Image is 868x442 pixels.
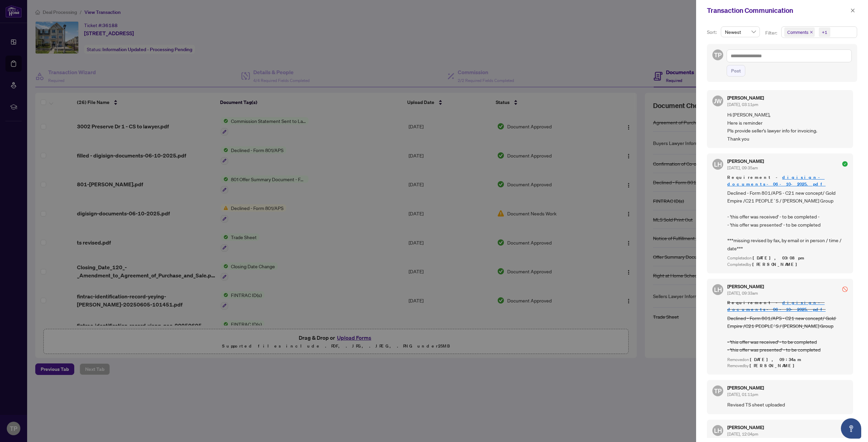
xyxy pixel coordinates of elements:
span: [DATE], 01:11pm [727,392,758,397]
h5: [PERSON_NAME] [727,425,764,430]
p: Filter: [765,29,778,37]
div: Completed on [727,255,848,261]
span: Hi [PERSON_NAME], Here is reminder Pls provide seller's lawyer info for invoicing. Thank you [727,111,848,143]
span: Declined - Form 801/APS - C21 new concept/ Gold Empire /C21 PEOPLE`S / [PERSON_NAME] Group - 'thi... [727,314,848,354]
span: Revised TS sheet uploaded [727,401,848,408]
span: LH [714,285,722,294]
span: TP [714,50,722,60]
span: close [850,8,855,13]
h5: [PERSON_NAME] [727,385,764,390]
span: [DATE], 03:11pm [727,102,758,107]
span: [DATE], 12:04pm [727,432,758,437]
div: Removed on [727,357,848,363]
div: Transaction Communication [707,5,848,16]
span: [DATE], 09:34am [750,357,802,362]
span: check-circle [842,161,848,167]
span: [PERSON_NAME] [752,261,801,267]
h5: [PERSON_NAME] [727,284,764,289]
span: Comments [787,29,808,36]
span: TP [714,386,722,396]
span: Comments [784,27,815,37]
span: stop [842,287,848,292]
span: LH [714,160,722,169]
p: Sort: [707,28,718,36]
span: close [810,30,813,34]
div: Completed by [727,261,848,268]
div: +1 [822,29,827,36]
span: LH [714,426,722,435]
button: Open asap [841,418,861,439]
span: [DATE], 09:33am [727,291,758,296]
button: Post [727,65,745,77]
div: Removed by [727,363,848,369]
span: [PERSON_NAME] [750,363,798,369]
span: [DATE], 09:35am [727,165,758,170]
span: Newest [725,27,756,37]
span: Declined - Form 801/APS - C21 new concept/ Gold Empire /C21 PEOPLE`S / [PERSON_NAME] Group - 'thi... [727,189,848,252]
span: Requirement - [727,174,848,188]
h5: [PERSON_NAME] [727,159,764,164]
a: digisign-documents-06-10-2025.pdf [727,300,826,312]
h5: [PERSON_NAME] [727,96,764,100]
span: [DATE], 03:08pm [753,255,805,261]
span: Requirement - [727,299,848,313]
span: JW [714,96,722,106]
